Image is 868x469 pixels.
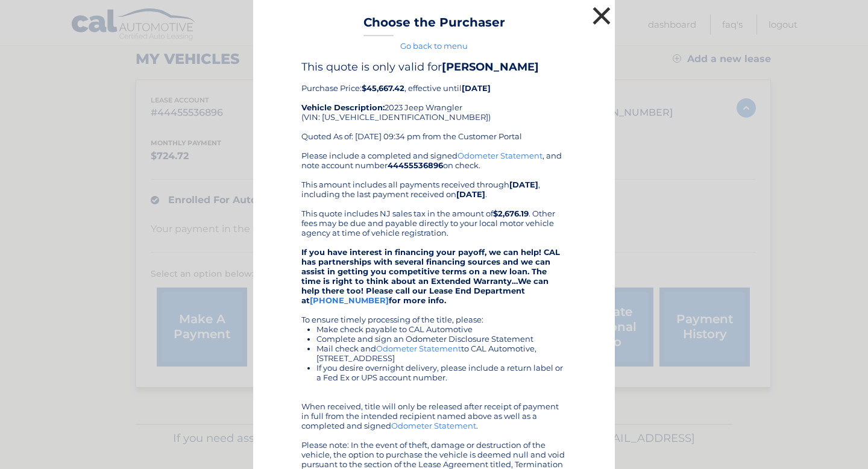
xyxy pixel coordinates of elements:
[388,160,443,170] b: 44455536896
[301,247,560,305] strong: If you have interest in financing your payoff, we can help! CAL has partnerships with several fin...
[493,209,529,218] b: $2,676.19
[442,60,539,74] b: [PERSON_NAME]
[363,15,505,36] h3: Choose the Purchaser
[462,83,491,93] b: [DATE]
[590,4,614,28] button: ×
[376,344,461,353] a: Odometer Statement
[362,83,404,93] b: $45,667.42
[456,189,485,199] b: [DATE]
[316,334,567,344] li: Complete and sign an Odometer Disclosure Statement
[301,60,567,74] h4: This quote is only valid for
[301,60,567,151] div: Purchase Price: , effective until 2023 Jeep Wrangler (VIN: [US_VEHICLE_IDENTIFICATION_NUMBER]) Qu...
[400,41,468,51] a: Go back to menu
[316,324,567,334] li: Make check payable to CAL Automotive
[310,295,389,305] a: [PHONE_NUMBER]
[316,344,567,363] li: Mail check and to CAL Automotive, [STREET_ADDRESS]
[391,421,476,430] a: Odometer Statement
[509,180,538,189] b: [DATE]
[316,363,567,382] li: If you desire overnight delivery, please include a return label or a Fed Ex or UPS account number.
[301,102,385,112] strong: Vehicle Description:
[458,151,542,160] a: Odometer Statement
